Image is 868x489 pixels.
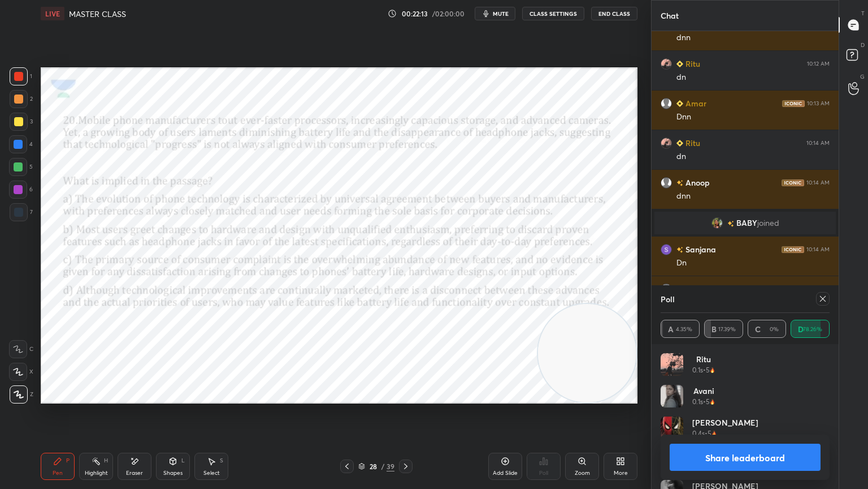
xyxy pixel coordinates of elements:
[692,397,703,407] h5: 0.1s
[676,111,830,123] div: Dnn
[9,181,33,199] div: 6
[381,463,384,470] div: /
[85,470,108,476] div: Highlight
[104,458,108,464] div: H
[692,417,758,428] h4: [PERSON_NAME]
[782,179,804,186] img: iconic-dark.1390631f.png
[683,137,700,149] h6: Ritu
[782,100,805,107] img: iconic-dark.1390631f.png
[736,218,757,228] span: BABY
[710,399,715,405] img: streak-poll-icon.44701ccd.svg
[676,140,683,147] img: Learner_Badge_beginner_1_8b307cf2a0.svg
[591,7,637,20] button: End Class
[10,385,33,404] div: Z
[220,458,223,464] div: S
[9,363,33,381] div: X
[522,7,584,20] button: CLASS SETTINGS
[10,203,33,221] div: 7
[203,470,220,476] div: Select
[806,179,830,186] div: 10:14 AM
[676,258,830,269] div: Dn
[9,340,33,358] div: C
[661,58,672,70] img: 0f107b78b96141c9ba4a05f95863bfeb.jpg
[387,461,394,471] div: 39
[692,365,703,375] h5: 0.1s
[807,100,830,107] div: 10:13 AM
[652,31,839,403] div: grid
[661,177,672,188] img: default.png
[692,353,715,365] h4: Ritu
[676,32,830,44] div: dnn
[676,247,683,253] img: no-rating-badge.077c3623.svg
[727,221,734,227] img: no-rating-badge.077c3623.svg
[692,428,705,439] h5: 0.4s
[661,244,672,255] img: 3
[53,470,63,476] div: Pen
[493,10,509,18] span: mute
[367,463,379,470] div: 28
[126,470,143,476] div: Eraser
[661,293,675,305] h4: Poll
[683,283,710,295] h6: Anoop
[757,218,779,228] span: joined
[10,90,33,108] div: 2
[861,41,865,49] p: D
[703,397,706,407] h5: •
[10,67,32,85] div: 1
[711,431,717,436] img: streak-poll-icon.44701ccd.svg
[711,217,723,229] img: 5b10d5499b0c4dd6861b26e298f0b63c.jpg
[676,100,683,107] img: Learner_Badge_beginner_1_8b307cf2a0.svg
[676,180,683,186] img: no-rating-badge.077c3623.svg
[66,458,70,464] div: P
[661,138,672,149] img: 0f107b78b96141c9ba4a05f95863bfeb.jpg
[575,470,590,476] div: Zoom
[706,397,710,407] h5: 5
[10,113,33,131] div: 3
[860,72,865,81] p: G
[9,135,33,153] div: 4
[493,470,518,476] div: Add Slide
[683,177,710,188] h6: Anoop
[69,8,126,19] h4: MASTER CLASS
[661,98,672,109] img: default.png
[683,58,700,70] h6: Ritu
[806,140,830,147] div: 10:14 AM
[683,97,706,109] h6: Amar
[705,428,708,439] h5: •
[661,353,830,489] div: grid
[181,458,185,464] div: L
[807,61,830,67] div: 10:12 AM
[661,385,683,407] img: 1f454bbfbb4e46a3a1e11cc953c35944.jpg
[163,470,183,476] div: Shapes
[670,444,821,471] button: Share leaderboard
[676,151,830,162] div: dn
[806,246,830,253] div: 10:14 AM
[41,7,64,20] div: LIVE
[706,365,710,375] h5: 5
[661,353,683,376] img: 0f107b78b96141c9ba4a05f95863bfeb.jpg
[652,1,688,31] p: Chat
[703,365,706,375] h5: •
[9,158,33,176] div: 5
[782,246,804,253] img: iconic-dark.1390631f.png
[676,72,830,83] div: dn
[710,367,715,373] img: streak-poll-icon.44701ccd.svg
[692,385,715,397] h4: Avani
[708,428,711,439] h5: 5
[661,417,683,439] img: 6cc973db6e5b493dbe2bcc7f370a54f2.jpg
[683,243,716,255] h6: Sanjana
[614,470,628,476] div: More
[475,7,515,20] button: mute
[861,9,865,18] p: T
[676,61,683,67] img: Learner_Badge_beginner_1_8b307cf2a0.svg
[676,191,830,202] div: dnn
